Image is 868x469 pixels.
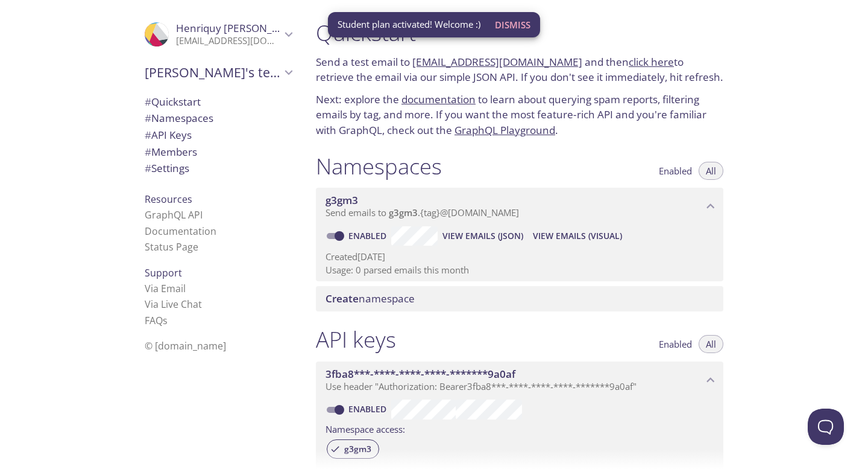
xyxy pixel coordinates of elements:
[145,298,202,311] a: Via Live Chat
[533,229,622,243] span: View Emails (Visual)
[145,225,216,238] a: Documentation
[145,282,186,295] a: Via Email
[454,123,555,137] a: GraphQL Playground
[135,57,301,88] div: Henriquy's team
[135,160,301,177] div: Team Settings
[145,193,192,206] span: Resources
[325,292,359,305] span: Create
[325,420,405,437] label: Namespace access:
[145,145,151,159] span: #
[316,188,723,225] div: g3gm3 namespace
[316,19,723,46] h1: Quickstart
[347,403,391,415] a: Enabled
[135,144,301,161] div: Members
[145,111,213,125] span: Namespaces
[652,335,699,353] button: Enabled
[145,128,192,142] span: API Keys
[401,92,476,106] a: documentation
[337,444,379,455] span: g3gm3
[145,208,203,222] a: GraphQL API
[135,127,301,144] div: API Keys
[316,286,723,311] div: Create namespace
[135,14,301,54] div: Henriquy Alves
[412,55,582,69] a: [EMAIL_ADDRESS][DOMAIN_NAME]
[176,21,305,35] span: Henriquy [PERSON_NAME]
[135,94,301,110] div: Quickstart
[145,95,151,109] span: #
[528,226,627,246] button: View Emails (Visual)
[699,335,723,353] button: All
[145,64,281,81] span: [PERSON_NAME]'s team
[145,314,168,327] a: FAQ
[652,162,699,180] button: Enabled
[176,35,281,47] p: [EMAIL_ADDRESS][DOMAIN_NAME]
[145,111,151,125] span: #
[490,13,535,36] button: Dismiss
[316,326,396,353] h1: API keys
[389,206,418,219] span: g3gm3
[145,161,189,175] span: Settings
[347,230,391,241] a: Enabled
[145,266,182,279] span: Support
[145,161,151,175] span: #
[316,92,723,138] p: Next: explore the to learn about querying spam reports, filtering emails by tag, and more. If you...
[145,95,201,109] span: Quickstart
[325,193,358,207] span: g3gm3
[327,439,379,459] div: g3gm3
[163,314,168,327] span: s
[325,250,714,263] p: Created [DATE]
[135,110,301,127] div: Namespaces
[145,339,226,353] span: © [DOMAIN_NAME]
[699,162,723,180] button: All
[325,206,519,219] span: Send emails to . {tag} @[DOMAIN_NAME]
[316,153,442,180] h1: Namespaces
[629,55,674,69] a: click here
[438,226,528,246] button: View Emails (JSON)
[808,409,844,445] iframe: Help Scout Beacon - Open
[495,17,530,33] span: Dismiss
[338,18,480,31] span: Student plan activated! Welcome :)
[325,292,415,305] span: namespace
[316,54,723,85] p: Send a test email to and then to retrieve the email via our simple JSON API. If you don't see it ...
[145,240,198,254] a: Status Page
[442,229,523,243] span: View Emails (JSON)
[145,128,151,142] span: #
[325,264,714,276] p: Usage: 0 parsed emails this month
[145,145,197,159] span: Members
